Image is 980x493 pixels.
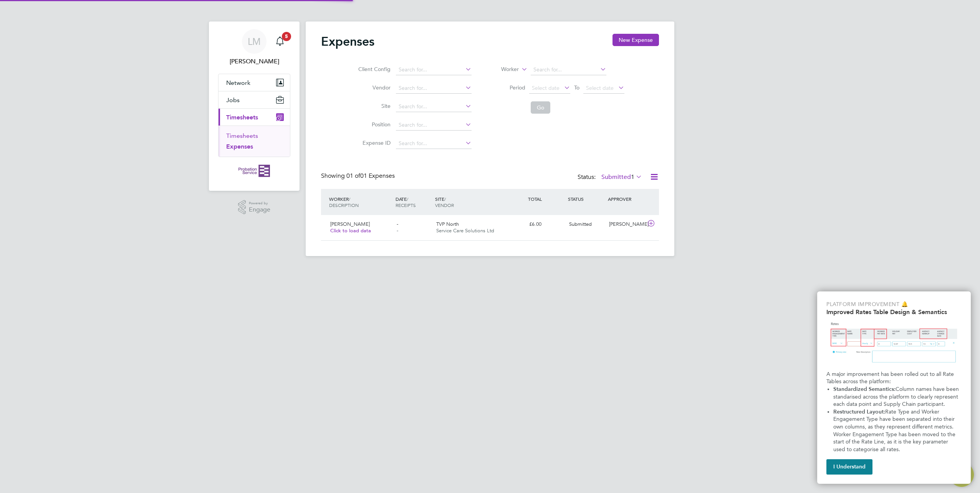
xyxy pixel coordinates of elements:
[396,138,472,149] input: Search for...
[226,143,253,150] a: Expenses
[249,200,270,207] span: Powered by
[833,386,960,407] span: Column names have been standarised across the platform to clearly represent each data point and S...
[397,227,398,234] span: -
[396,120,472,131] input: Search for...
[569,221,592,227] span: Submitted
[826,319,962,367] img: Updated Rates Table Design & Semantics
[209,22,300,191] nav: Main navigation
[396,83,472,94] input: Search for...
[435,202,454,208] span: VENDOR
[248,36,261,46] span: LM
[833,409,957,453] span: Rate Type and Worker Engagement Type have been separated into their own columns, as they represen...
[321,34,374,49] h2: Expenses
[249,207,270,213] span: Engage
[433,192,526,212] div: SITE
[631,173,634,181] span: 1
[612,34,659,46] button: New Expense
[356,121,391,128] label: Position
[572,83,582,93] span: To
[226,96,240,104] span: Jobs
[436,227,494,234] span: Service Care Solutions Ltd
[833,386,896,392] strong: Standardized Semantics:
[321,172,396,180] div: Showing
[532,84,560,91] span: Select date
[396,101,472,112] input: Search for...
[566,192,606,206] div: STATUS
[218,29,290,66] a: Go to account details
[218,57,290,66] span: Lorraine Mansell
[356,84,391,91] label: Vendor
[327,192,394,212] div: WORKER
[826,371,962,385] p: A major improvement has been rolled out to all Rate Tables across the platform:
[397,221,398,227] span: -
[346,172,360,180] span: 01 of
[407,196,408,202] span: /
[606,192,646,206] div: APPROVER
[526,218,566,231] div: £6.00
[444,196,446,202] span: /
[826,308,962,316] h2: Improved Rates Table Design & Semantics
[356,103,391,109] label: Site
[601,173,642,181] label: Submitted
[226,79,250,86] span: Network
[330,227,371,234] span: Click to load data
[396,202,416,208] span: RECEIPTS
[394,192,434,212] div: DATE
[356,66,391,73] label: Client Config
[826,301,962,308] p: Platform Improvement 🔔
[491,84,525,91] label: Period
[526,192,566,206] div: TOTAL
[282,32,291,41] span: 5
[586,84,614,91] span: Select date
[531,65,606,75] input: Search for...
[238,165,270,177] img: probationservice-logo-retina.png
[484,66,519,73] label: Worker
[356,139,391,146] label: Expense ID
[226,114,258,121] span: Timesheets
[436,221,459,227] span: TVP North
[578,172,644,183] div: Status:
[531,101,550,114] button: Go
[226,132,258,139] a: Timesheets
[329,202,359,208] span: DESCRIPTION
[349,196,350,202] span: /
[218,165,290,177] a: Go to home page
[826,459,872,475] button: I Understand
[817,291,971,484] div: Improved Rate Table Semantics
[606,218,646,231] div: [PERSON_NAME]
[396,65,472,75] input: Search for...
[833,409,885,415] strong: Restructured Layout:
[330,221,370,227] span: [PERSON_NAME]
[346,172,395,180] span: 01 Expenses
